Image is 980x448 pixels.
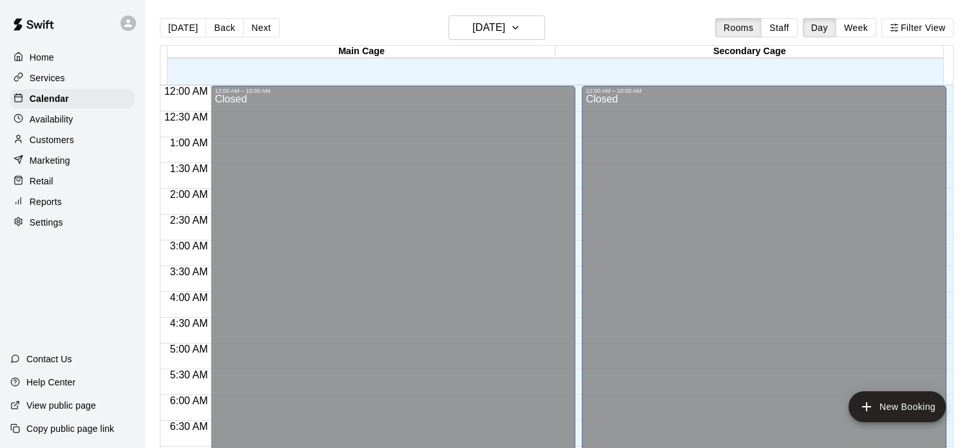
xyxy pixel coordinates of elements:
[167,292,211,303] span: 4:00 AM
[30,154,70,167] p: Marketing
[10,151,135,170] a: Marketing
[30,216,63,229] p: Settings
[30,92,69,105] p: Calendar
[167,395,211,406] span: 6:00 AM
[167,318,211,329] span: 4:30 AM
[168,46,555,58] div: Main Cage
[215,88,572,94] div: 12:00 AM – 10:00 AM
[555,46,943,58] div: Secondary Cage
[30,175,53,188] p: Retail
[586,88,943,94] div: 12:00 AM – 10:00 AM
[448,15,545,40] button: [DATE]
[472,19,505,37] h6: [DATE]
[26,399,96,412] p: View public page
[30,113,73,126] p: Availability
[849,391,946,422] button: add
[167,421,211,432] span: 6:30 AM
[836,18,876,37] button: Week
[160,18,206,37] button: [DATE]
[10,171,135,191] a: Retail
[10,48,135,67] a: Home
[10,192,135,211] a: Reports
[30,133,74,146] p: Customers
[26,353,72,365] p: Contact Us
[167,215,211,226] span: 2:30 AM
[30,195,62,208] p: Reports
[243,18,279,37] button: Next
[167,369,211,380] span: 5:30 AM
[30,72,65,84] p: Services
[10,110,135,129] a: Availability
[10,68,135,88] a: Services
[10,213,135,232] a: Settings
[167,240,211,251] span: 3:00 AM
[167,163,211,174] span: 1:30 AM
[10,89,135,108] a: Calendar
[167,344,211,355] span: 5:00 AM
[10,130,135,150] a: Customers
[26,422,114,435] p: Copy public page link
[881,18,954,37] button: Filter View
[161,86,211,97] span: 12:00 AM
[161,112,211,122] span: 12:30 AM
[26,376,75,389] p: Help Center
[167,266,211,277] span: 3:30 AM
[167,137,211,148] span: 1:00 AM
[30,51,54,64] p: Home
[715,18,762,37] button: Rooms
[803,18,836,37] button: Day
[206,18,244,37] button: Back
[167,189,211,200] span: 2:00 AM
[761,18,798,37] button: Staff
